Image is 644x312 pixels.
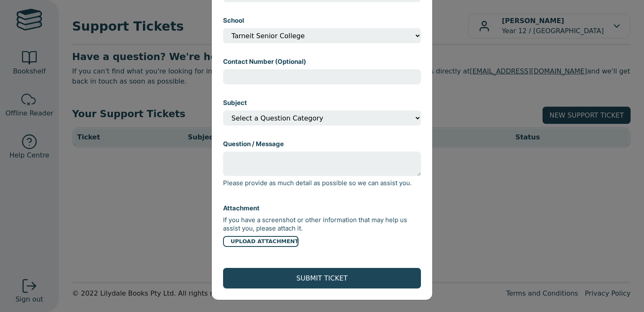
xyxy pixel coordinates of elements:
button: SUBMIT TICKET [223,268,421,288]
label: School [223,16,244,25]
p: If you have a screenshot or other information that may help us assist you, please attach it. [223,216,421,233]
p: Please provide as much detail as possible so we can assist you. [223,179,421,187]
label: Question / Message [223,140,284,148]
label: Contact Number (Optional) [223,58,306,66]
label: Subject [223,99,247,107]
p: Attachment [223,204,421,212]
